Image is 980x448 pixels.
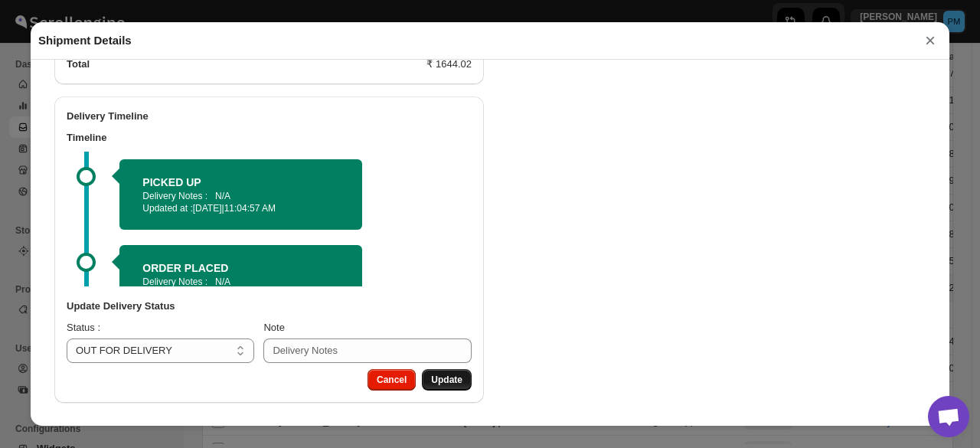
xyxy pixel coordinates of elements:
h3: Update Delivery Status [67,299,472,314]
button: Cancel [367,369,416,391]
p: N/A [215,276,230,288]
span: Status : [67,322,100,333]
p: Updated at : [142,202,339,214]
h2: Delivery Timeline [67,109,472,124]
input: Delivery Notes [263,338,472,363]
span: [DATE] | 11:04:57 AM [193,203,276,214]
h2: Shipment Details [38,33,132,48]
a: Open chat [928,396,969,437]
span: Note [263,322,284,333]
h3: Timeline [67,130,472,146]
p: Delivery Notes : [142,190,207,202]
h2: PICKED UP [142,175,339,190]
button: × [919,30,942,51]
span: Update [431,374,462,386]
b: Total [67,58,90,70]
h2: ORDER PLACED [142,260,339,276]
span: Cancel [377,374,407,386]
div: ₹ 1644.02 [426,57,472,72]
p: N/A [215,190,230,202]
button: Update [422,369,472,391]
p: Delivery Notes : [142,276,207,288]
